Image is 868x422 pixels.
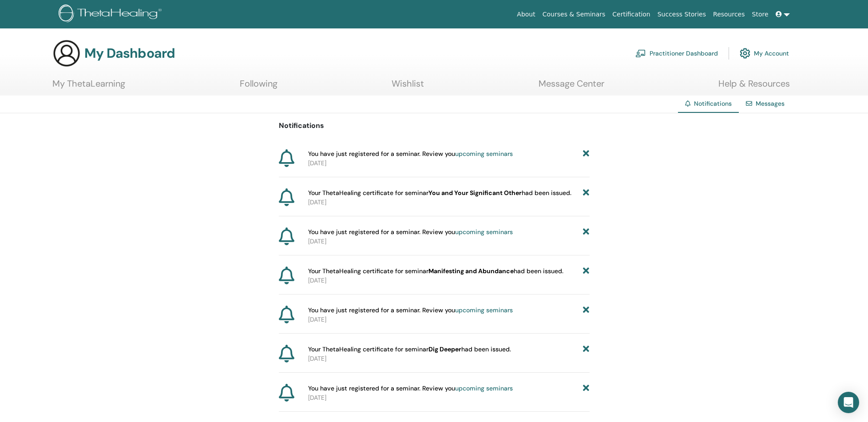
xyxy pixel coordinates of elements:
[308,384,513,393] span: You have just registered for a seminar. Review you
[428,267,514,275] b: Manifesting and Abundance
[455,384,513,392] a: upcoming seminars
[539,6,609,23] a: Courses & Seminars
[59,4,165,24] img: logo.png
[740,44,789,63] a: My Account
[308,237,590,246] p: [DATE]
[718,78,790,96] a: Help & Resources
[308,227,513,237] span: You have just registered for a seminar. Review you
[455,228,513,236] a: upcoming seminars
[392,78,424,96] a: Wishlist
[455,150,513,158] a: upcoming seminars
[52,78,125,96] a: My ThetaLearning
[308,306,513,315] span: You have just registered for a seminar. Review you
[308,267,563,276] span: Your ThetaHealing certificate for seminar had been issued.
[308,149,513,159] span: You have just registered for a seminar. Review you
[308,315,590,324] p: [DATE]
[740,46,750,61] img: cog.svg
[709,6,749,23] a: Resources
[308,159,590,168] p: [DATE]
[539,78,604,96] a: Message Center
[756,100,785,107] a: Messages
[455,306,513,314] a: upcoming seminars
[84,45,175,61] h3: My Dashboard
[609,6,654,23] a: Certification
[308,276,590,285] p: [DATE]
[635,44,718,63] a: Practitioner Dashboard
[308,345,511,354] span: Your ThetaHealing certificate for seminar had been issued.
[428,189,522,197] b: You and Your Significant Other
[308,188,571,198] span: Your ThetaHealing certificate for seminar had been issued.
[52,39,81,68] img: generic-user-icon.jpg
[654,6,709,23] a: Success Stories
[308,198,590,207] p: [DATE]
[694,100,732,107] span: Notifications
[749,6,772,23] a: Store
[308,393,590,402] p: [DATE]
[240,78,277,96] a: Following
[838,392,859,413] div: Open Intercom Messenger
[513,6,539,23] a: About
[308,354,590,363] p: [DATE]
[428,345,461,353] b: Dig Deeper
[279,120,590,131] p: Notifications
[635,49,646,57] img: chalkboard-teacher.svg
